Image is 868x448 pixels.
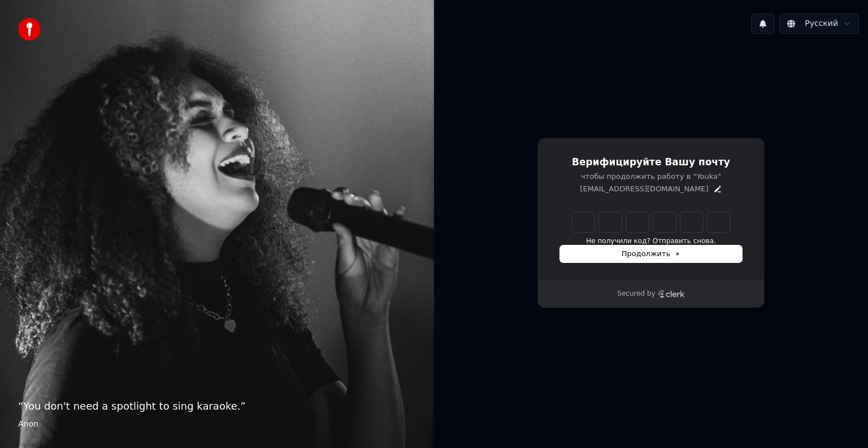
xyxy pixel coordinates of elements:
[617,289,655,298] p: Secured by
[560,172,742,182] p: чтобы продолжить работу в "Youka"
[560,156,742,169] h1: Верифицируйте Вашу почту
[18,18,41,41] img: youka
[658,290,685,298] a: Clerk logo
[18,419,416,430] footer: Anon
[580,184,708,194] p: [EMAIL_ADDRESS][DOMAIN_NAME]
[18,398,416,414] p: “ You don't need a spotlight to sing karaoke. ”
[572,212,753,232] input: Enter verification code
[586,237,715,246] button: Не получили код? Отправить снова.
[560,245,742,262] button: Продолжить
[713,185,722,194] button: Edit
[622,249,681,259] span: Продолжить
